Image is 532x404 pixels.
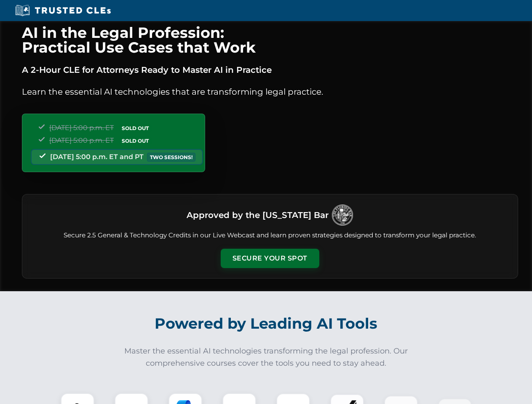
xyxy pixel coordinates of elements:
span: [DATE] 5:00 p.m. ET [49,124,114,132]
img: Logo [332,205,353,226]
span: SOLD OUT [119,136,152,145]
p: A 2-Hour CLE for Attorneys Ready to Master AI in Practice [22,63,518,77]
button: Secure Your Spot [221,249,319,268]
h1: AI in the Legal Profession: Practical Use Cases that Work [22,25,518,55]
p: Learn the essential AI technologies that are transforming legal practice. [22,85,518,98]
span: SOLD OUT [119,124,152,133]
h2: Powered by Leading AI Tools [33,309,500,338]
p: Secure 2.5 General & Technology Credits in our Live Webcast and learn proven strategies designed ... [32,231,508,240]
h3: Approved by the [US_STATE] Bar [187,207,329,223]
p: Master the essential AI technologies transforming the legal profession. Our comprehensive courses... [119,345,414,369]
span: [DATE] 5:00 p.m. ET [49,136,114,144]
img: Trusted CLEs [13,4,113,17]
